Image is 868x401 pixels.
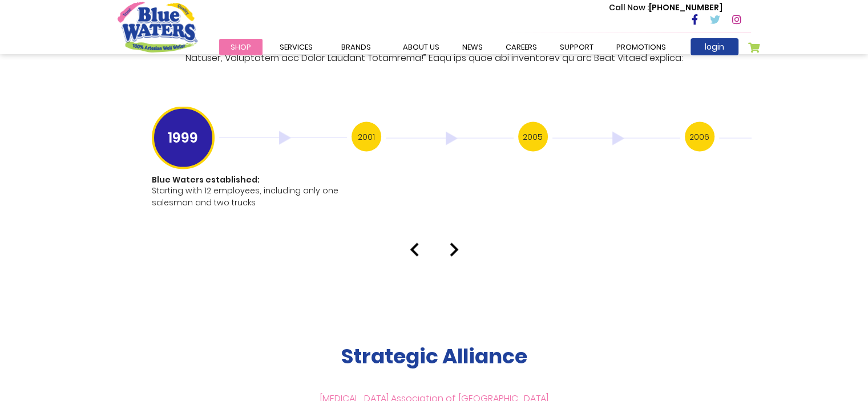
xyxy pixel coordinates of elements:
[352,122,381,152] h3: 2001
[691,38,738,55] a: login
[548,39,605,55] a: support
[152,107,215,169] h3: 1999
[118,344,751,368] h2: Strategic Alliance
[152,175,345,185] h1: Blue Waters established:
[518,122,548,152] h3: 2005
[152,185,345,209] p: Starting with 12 employees, including only one salesman and two trucks
[685,122,714,152] h3: 2006
[280,42,313,52] span: Services
[605,39,677,55] a: Promotions
[391,39,451,55] a: about us
[494,39,548,55] a: careers
[609,2,649,13] span: Call Now :
[231,42,251,52] span: Shop
[451,39,494,55] a: News
[609,2,722,14] p: [PHONE_NUMBER]
[341,42,371,52] span: Brands
[118,2,197,52] a: store logo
